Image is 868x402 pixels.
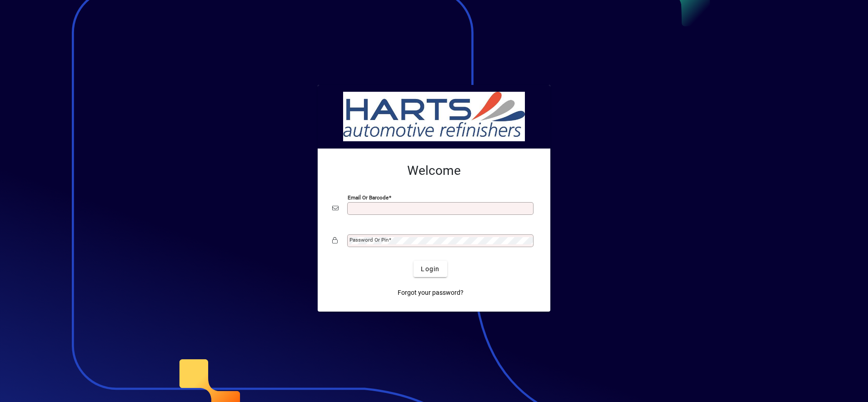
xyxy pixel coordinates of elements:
[421,264,439,274] span: Login
[348,194,389,201] mat-label: Email or Barcode
[332,163,536,179] h2: Welcome
[349,237,389,243] mat-label: Password or Pin
[414,261,447,277] button: Login
[394,284,467,301] a: Forgot your password?
[398,288,464,298] span: Forgot your password?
